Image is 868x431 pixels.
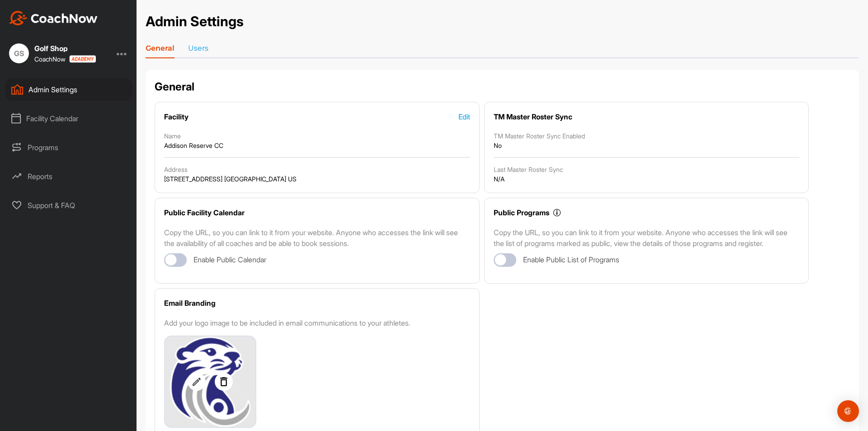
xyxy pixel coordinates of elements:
[164,207,245,218] div: Public Facility Calendar
[164,317,470,328] div: Add your logo image to be included in email communications to your athletes.
[193,255,266,265] span: Enable Public Calendar
[164,131,470,141] div: Name
[523,255,619,265] span: Enable Public List of Programs
[494,131,800,141] div: TM Master Roster Sync Enabled
[494,111,572,122] div: TM Master Roster Sync
[215,376,233,387] img: svg+xml;base64,PHN2ZyB3aWR0aD0iMjQiIGhlaWdodD0iMjQiIHZpZXdCb3g9IjAgMCAyNCAyNCIgZmlsbD0ibm9uZSIgeG...
[837,400,859,422] div: Open Intercom Messenger
[164,227,470,249] p: Copy the URL, so you can link to it from your website. Anyone who accesses the link will see the ...
[155,79,194,95] h2: General
[9,43,29,63] div: GS
[69,55,96,63] img: CoachNow acadmey
[146,43,175,57] a: General
[494,207,549,218] div: Public Programs
[188,43,208,57] a: Users
[494,227,800,249] p: Copy the URL, so you can link to it from your website. Anyone who accesses the link will see the ...
[5,136,132,159] div: Programs
[164,111,189,122] div: Facility
[165,336,255,427] img: logo
[164,141,470,150] div: Addison Reserve CC
[164,165,470,174] div: Address
[494,174,800,184] div: N/A
[5,194,132,217] div: Support & FAQ
[34,45,96,52] div: Golf Shop
[9,11,98,25] img: CoachNow
[458,111,470,122] div: Edit
[164,298,216,308] div: Email Branding
[164,174,470,184] div: [STREET_ADDRESS] [GEOGRAPHIC_DATA] US
[5,107,132,130] div: Facility Calendar
[146,11,244,32] h1: Admin Settings
[34,55,96,63] div: CoachNow
[5,78,132,101] div: Admin Settings
[494,141,800,150] div: No
[494,165,800,174] div: Last Master Roster Sync
[5,165,132,188] div: Reports
[188,376,206,387] img: svg+xml;base64,PHN2ZyB3aWR0aD0iMjQiIGhlaWdodD0iMjQiIHZpZXdCb3g9IjAgMCAyNCAyNCIgZmlsbD0ibm9uZSIgeG...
